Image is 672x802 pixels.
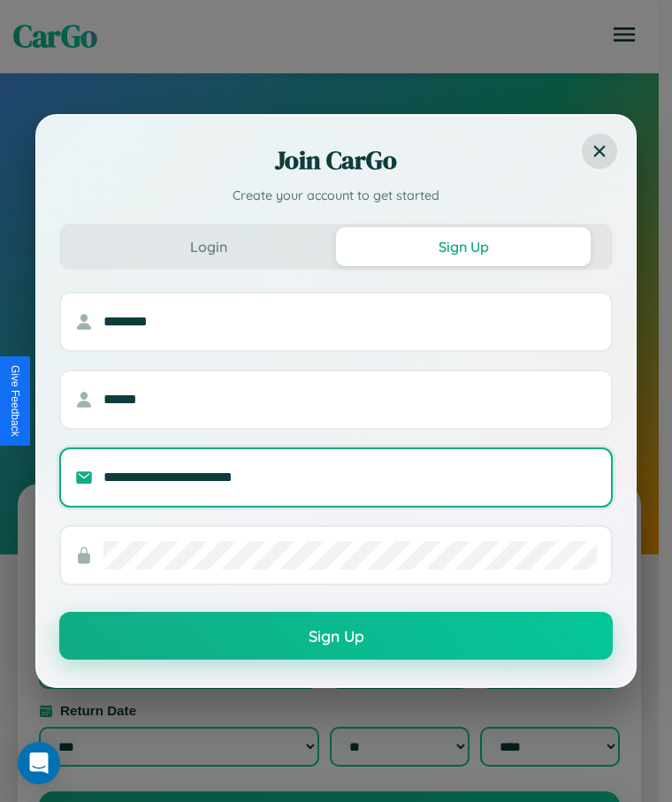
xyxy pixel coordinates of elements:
[9,365,21,437] div: Give Feedback
[59,612,613,660] button: Sign Up
[336,227,591,266] button: Sign Up
[18,742,60,784] div: Open Intercom Messenger
[59,187,613,206] p: Create your account to get started
[81,227,336,266] button: Login
[59,142,613,178] h2: Join CarGo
